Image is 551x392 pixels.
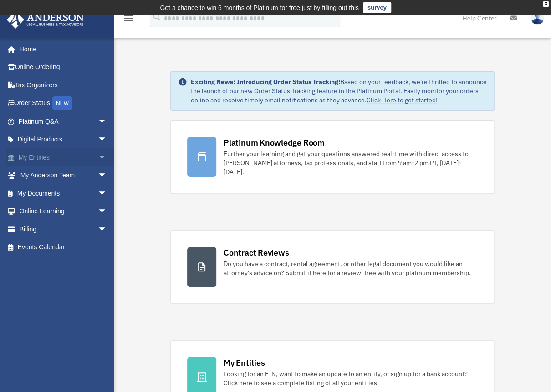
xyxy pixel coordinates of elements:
span: arrow_drop_down [98,184,116,203]
a: Home [6,40,116,58]
span: arrow_drop_down [98,131,116,149]
div: close [543,1,549,7]
div: Do you have a contract, rental agreement, or other legal document you would like an attorney's ad... [224,259,478,277]
img: Anderson Advisors Platinum Portal [4,11,87,29]
img: User Pic [531,11,544,25]
a: Online Ordering [6,58,121,76]
span: arrow_drop_down [98,220,116,239]
a: Click Here to get started! [367,96,438,104]
div: Further your learning and get your questions answered real-time with direct access to [PERSON_NAM... [224,149,478,176]
a: Contract Reviews Do you have a contract, rental agreement, or other legal document you would like... [170,230,495,304]
a: Platinum Q&Aarrow_drop_down [6,112,121,131]
div: NEW [52,96,72,110]
a: My Entitiesarrow_drop_down [6,148,121,166]
a: survey [363,2,391,13]
div: My Entities [224,357,265,368]
div: Looking for an EIN, want to make an update to an entity, or sign up for a bank account? Click her... [224,369,478,387]
a: Events Calendar [6,238,121,256]
span: arrow_drop_down [98,202,116,221]
div: Platinum Knowledge Room [224,137,325,148]
a: My Anderson Teamarrow_drop_down [6,166,121,185]
strong: Exciting News: Introducing Order Status Tracking! [191,78,340,86]
a: Digital Productsarrow_drop_down [6,131,121,149]
a: My Documentsarrow_drop_down [6,184,121,202]
a: Billingarrow_drop_down [6,220,121,238]
div: Get a chance to win 6 months of Platinum for free just by filling out this [160,2,359,13]
i: menu [123,13,134,24]
span: arrow_drop_down [98,166,116,185]
span: arrow_drop_down [98,112,116,131]
a: Platinum Knowledge Room Further your learning and get your questions answered real-time with dire... [170,120,495,194]
div: Contract Reviews [224,247,289,258]
span: arrow_drop_down [98,148,116,167]
i: search [152,12,162,22]
a: menu [123,16,134,24]
a: Online Learningarrow_drop_down [6,202,121,221]
a: Order StatusNEW [6,94,121,113]
div: Based on your feedback, we're thrilled to announce the launch of our new Order Status Tracking fe... [191,77,487,105]
a: Tax Organizers [6,76,121,94]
